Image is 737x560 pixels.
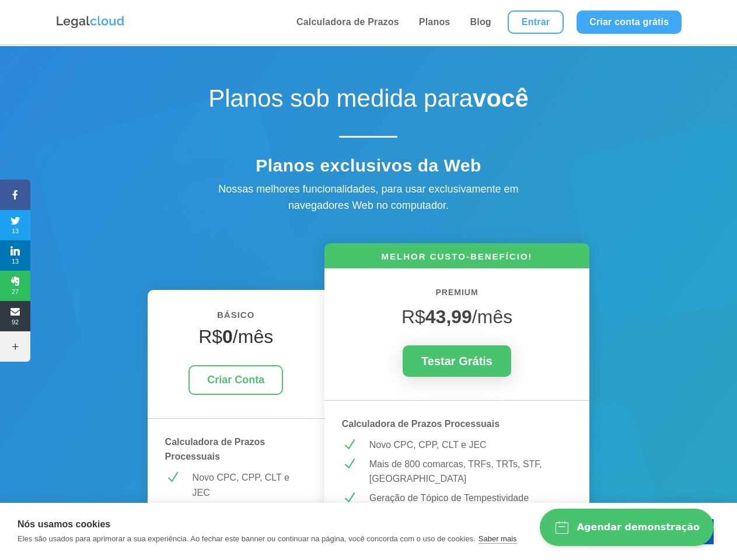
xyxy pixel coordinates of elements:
[188,365,283,395] a: Criar Conta
[164,155,572,182] h4: Planos exclusivos da Web
[55,15,125,30] img: Logo da Legalcloud
[342,491,357,505] span: N
[473,85,529,112] strong: você
[342,286,572,306] h6: PREMIUM
[369,491,572,506] p: Geração de Tópico de Tempestividade
[18,534,476,543] p: Eles são usados para aprimorar a sua experiência. Ao fechar este banner ou continuar na página, v...
[425,306,472,327] strong: 43,99
[342,437,357,452] span: N
[165,437,266,462] strong: Calculadora de Prazos Processuais
[193,181,543,215] div: Nossas melhores funcionalidades, para usar exclusivamente em navegadores Web no computador.
[508,10,564,34] a: Entrar
[165,470,180,485] span: N
[18,519,110,529] strong: Nós usamos cookies
[342,457,357,471] span: N
[403,345,511,377] a: Testar Grátis
[164,84,572,119] h1: Planos sob medida para
[401,306,512,327] span: R$ /mês
[342,419,500,429] strong: Calculadora de Prazos Processuais
[369,437,572,453] p: Novo CPC, CPP, CLT e JEC
[324,250,590,268] h6: MELHOR CUSTO-BENEFÍCIO!
[222,326,233,347] strong: 0
[577,10,682,34] a: Criar conta grátis
[165,325,307,353] h4: R$ /mês
[193,470,307,500] p: Novo CPC, CPP, CLT e JEC
[165,307,307,328] h6: BÁSICO
[369,457,572,487] p: Mais de 800 comarcas, TRFs, TRTs, STF, [GEOGRAPHIC_DATA]
[478,534,517,544] a: Saber mais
